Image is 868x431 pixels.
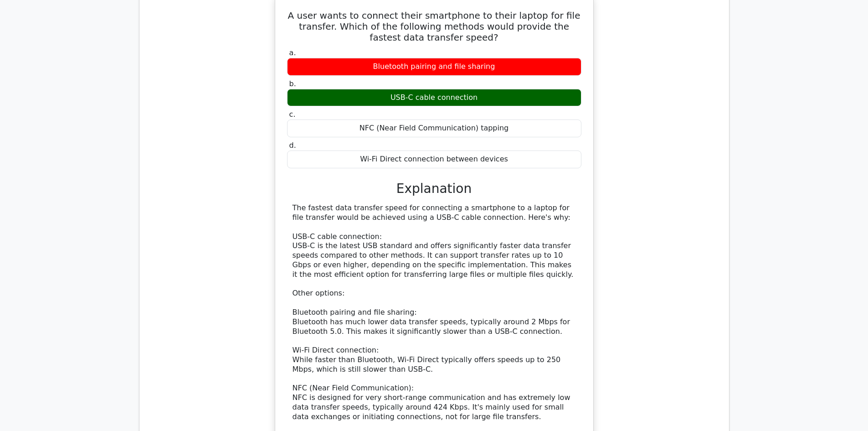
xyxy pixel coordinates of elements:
span: d. [289,141,296,150]
span: a. [289,48,296,57]
div: Wi-Fi Direct connection between devices [287,151,581,168]
h3: Explanation [293,181,576,197]
h5: A user wants to connect their smartphone to their laptop for file transfer. Which of the followin... [286,10,582,43]
span: b. [289,79,296,88]
div: USB-C cable connection [287,89,581,107]
span: c. [289,110,296,119]
div: Bluetooth pairing and file sharing [287,58,581,76]
div: NFC (Near Field Communication) tapping [287,119,581,137]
